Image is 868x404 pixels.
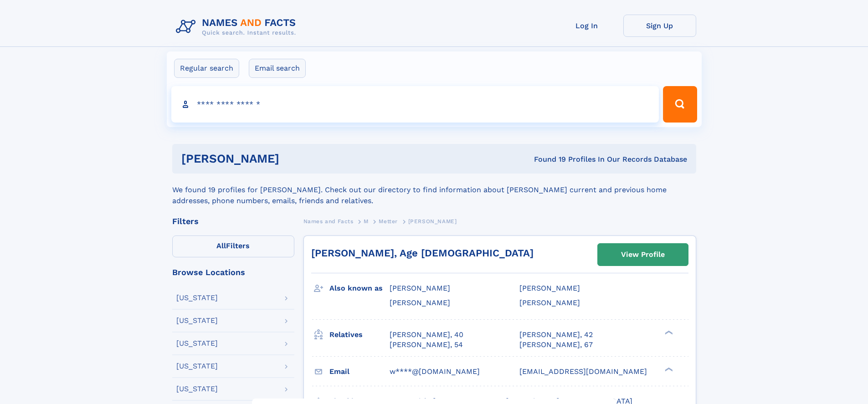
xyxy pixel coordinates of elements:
span: M [364,218,369,225]
span: [PERSON_NAME] [519,298,580,307]
input: search input [171,86,659,123]
span: [PERSON_NAME] [390,298,450,307]
div: [US_STATE] [176,317,218,324]
div: ❯ [663,366,673,372]
h3: Relatives [329,327,390,343]
h3: Also known as [329,281,390,296]
a: Sign Up [623,15,696,37]
button: Search Button [663,86,697,123]
a: [PERSON_NAME], 67 [519,340,593,350]
span: [EMAIL_ADDRESS][DOMAIN_NAME] [519,367,647,376]
h3: Email [329,364,390,379]
span: [PERSON_NAME] [519,284,580,292]
img: Logo Names and Facts [172,15,303,39]
div: [US_STATE] [176,294,218,302]
div: View Profile [621,244,665,265]
h1: [PERSON_NAME] [181,153,407,164]
div: ❯ [663,329,673,335]
a: [PERSON_NAME], Age [DEMOGRAPHIC_DATA] [311,247,534,259]
span: Metter [379,218,398,225]
a: Log In [550,15,623,37]
label: Email search [249,59,306,78]
a: M [364,215,369,227]
a: [PERSON_NAME], 54 [390,340,463,350]
a: [PERSON_NAME], 40 [390,330,463,340]
label: Filters [172,235,294,257]
a: [PERSON_NAME], 42 [519,330,593,340]
label: Regular search [174,59,239,78]
a: Names and Facts [303,215,354,227]
span: All [216,241,226,250]
div: Browse Locations [172,268,294,276]
div: Found 19 Profiles In Our Records Database [406,154,687,164]
span: [PERSON_NAME] [390,284,450,292]
div: We found 19 profiles for [PERSON_NAME]. Check out our directory to find information about [PERSON... [172,174,696,206]
div: [US_STATE] [176,363,218,370]
a: Metter [379,215,398,227]
div: [US_STATE] [176,385,218,393]
div: Filters [172,217,294,225]
a: View Profile [598,244,688,266]
div: [US_STATE] [176,340,218,347]
span: [PERSON_NAME] [408,218,457,225]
